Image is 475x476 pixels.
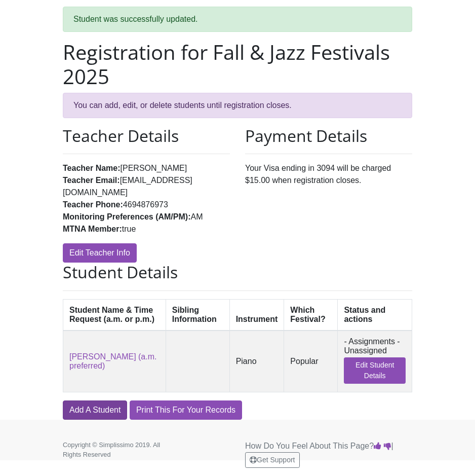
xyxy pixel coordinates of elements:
[63,225,122,233] strong: MTNA Member:
[344,357,406,384] a: Edit Student Details
[63,223,230,235] li: true
[63,40,412,89] h1: Registration for Fall & Jazz Festivals 2025
[63,299,166,331] th: Student Name & Time Request (a.m. or p.m.)
[63,211,230,223] li: AM
[63,7,412,32] div: Student was successfully updated.
[63,162,230,174] li: [PERSON_NAME]
[63,212,190,221] strong: Monitoring Preferences (AM/PM):
[338,331,412,392] td: - Assignments - Unassigned
[238,126,420,263] div: Your Visa ending in 3094 will be charged $15.00 when registration closes.
[63,176,120,185] strong: Teacher Email:
[63,174,230,199] li: [EMAIL_ADDRESS][DOMAIN_NAME]
[63,93,412,118] div: You can add, edit, or delete students until registration closes.
[63,243,137,263] a: Edit Teacher Info
[229,331,284,392] td: Piano
[63,199,230,211] li: 4694876973
[338,299,412,331] th: Status and actions
[229,299,284,331] th: Instrument
[63,164,121,172] strong: Teacher Name:
[245,452,300,468] button: Get Support
[245,126,412,145] h2: Payment Details
[284,299,338,331] th: Which Festival?
[130,400,242,420] a: Print This For Your Records
[63,263,412,282] h2: Student Details
[166,299,229,331] th: Sibling Information
[63,200,123,209] strong: Teacher Phone:
[69,352,156,370] a: [PERSON_NAME] (a.m. preferred)
[245,440,412,468] p: How Do You Feel About This Page? |
[284,331,338,392] td: Popular
[63,126,230,145] h2: Teacher Details
[63,440,169,459] p: Copyright © Simplissimo 2019. All Rights Reserved
[63,400,127,420] a: Add A Student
